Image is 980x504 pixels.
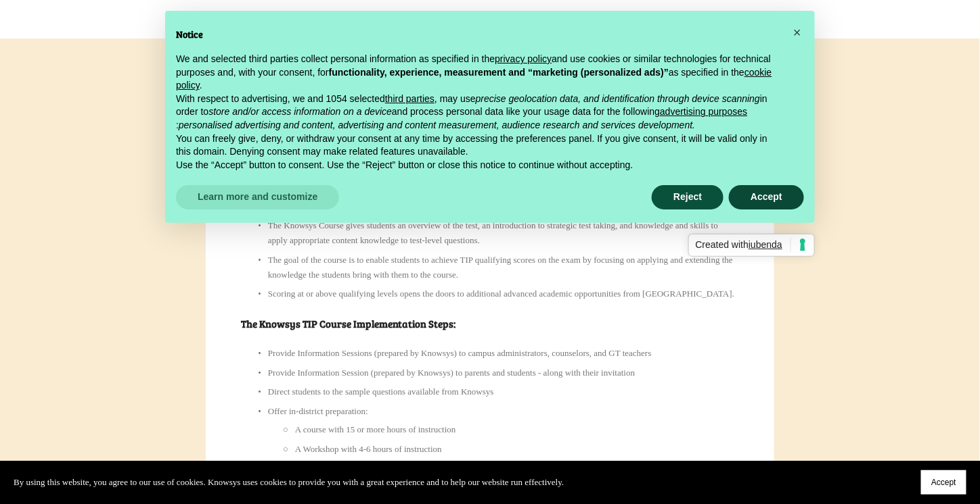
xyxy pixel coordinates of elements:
[696,238,791,252] span: Created with
[268,384,739,399] p: Direct students to the sample questions available from Knowsys
[931,478,956,487] span: Accept
[749,239,782,250] span: iubenda
[176,53,782,93] p: We and selected third parties collect personal information as specified in the and use cookies or...
[921,470,966,495] button: Accept
[268,346,739,361] p: Provide Information Sessions (prepared by Knowsys) to campus administrators, counselors, and GT t...
[179,120,695,130] em: personalised advertising and content, advertising and content measurement, audience research and ...
[176,132,782,159] p: You can freely give, deny, or withdraw your consent at any time by accessing the preferences pane...
[14,475,564,490] p: By using this website, you agree to our use of cookies. Knowsys uses cookies to provide you with ...
[476,93,760,104] em: precise geolocation data, and identification through device scanning
[241,317,455,330] strong: The Knowsys TIP Course Implementation Steps:
[268,366,739,380] p: Provide Information Session (prepared by Knowsys) to parents and students - along with their invi...
[660,105,747,119] button: advertising purposes
[176,159,782,172] p: Use the “Accept” button to consent. Use the “Reject” button or close this notice to continue with...
[786,22,808,43] button: Close this notice
[268,253,739,282] p: The goal of the course is to enable students to achieve TIP qualifying scores on the exam by focu...
[176,67,772,91] a: cookie policy
[729,185,804,209] button: Accept
[176,93,782,132] p: With respect to advertising, we and 1054 selected , may use in order to and process personal data...
[268,404,739,419] p: Offer in-district preparation:
[176,27,782,42] h2: Notice
[176,185,339,209] button: Learn more and customize
[688,234,815,257] a: Created withiubenda
[652,185,723,209] button: Reject
[268,286,739,301] p: Scoring at or above qualifying levels opens the doors to additional advanced academic opportuniti...
[208,106,392,117] em: store and/or access information on a device
[495,53,552,64] a: privacy policy
[793,25,801,40] span: ×
[329,67,669,78] strong: functionality, experience, measurement and “marketing (personalized ads)”
[295,443,739,457] p: A Workshop with 4-6 hours of instruction
[385,93,435,106] button: third parties
[295,423,739,438] p: A course with 15 or more hours of instruction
